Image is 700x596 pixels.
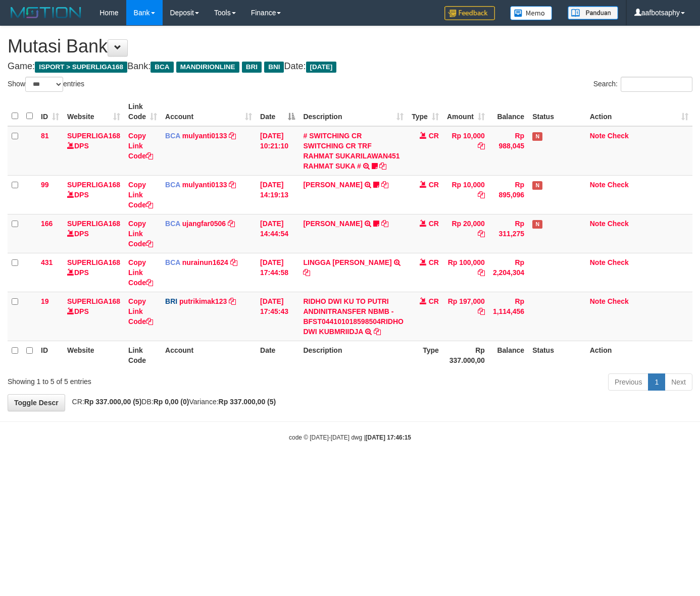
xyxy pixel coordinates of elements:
[41,220,53,228] span: 166
[443,214,489,253] td: Rp 20,000
[128,258,153,287] a: Copy Link Code
[128,220,153,248] a: Copy Link Code
[165,181,180,189] span: BCA
[489,253,528,292] td: Rp 2,204,304
[67,181,120,189] a: SUPERLIGA168
[182,132,227,140] a: mulyanti0133
[443,253,489,292] td: Rp 100,000
[8,62,692,72] h4: Game: Bank: Date:
[608,132,629,140] a: Check
[532,132,542,141] span: Has Note
[303,132,399,170] a: # SWITCHING CR SWITCHING CR TRF RAHMAT SUKARILAWAN451 RAHMAT SUKA #
[41,132,49,140] span: 81
[489,97,528,126] th: Balance
[63,253,124,292] td: DPS
[299,97,407,126] th: Description: activate to sort column ascending
[303,268,310,277] a: Copy LINGGA ADITYA PRAT to clipboard
[182,258,228,266] a: nurainun1624
[67,220,120,228] a: SUPERLIGA168
[590,181,606,189] a: Note
[489,341,528,369] th: Balance
[528,341,586,369] th: Status
[593,77,692,92] label: Search:
[67,258,120,266] a: SUPERLIGA168
[256,292,299,341] td: [DATE] 17:45:43
[165,132,180,140] span: BCA
[228,220,235,228] a: Copy ujangfar0506 to clipboard
[63,292,124,341] td: DPS
[489,214,528,253] td: Rp 311,275
[381,220,388,228] a: Copy NOVEN ELING PRAYOG to clipboard
[586,97,692,126] th: Action: activate to sort column ascending
[256,97,299,126] th: Date: activate to sort column descending
[41,258,53,266] span: 431
[621,77,692,92] input: Search:
[63,126,124,176] td: DPS
[532,220,542,229] span: Has Note
[179,297,227,305] a: putrikimak123
[590,220,606,228] a: Note
[489,292,528,341] td: Rp 1,114,456
[264,62,284,73] span: BNI
[41,297,49,305] span: 19
[429,132,439,140] span: CR
[590,297,606,305] a: Note
[608,181,629,189] a: Check
[128,181,153,209] a: Copy Link Code
[63,175,124,214] td: DPS
[590,258,606,266] a: Note
[161,97,256,126] th: Account: activate to sort column ascending
[25,77,63,92] select: Showentries
[608,373,648,391] a: Previous
[374,328,381,336] a: Copy RIDHO DWI KU TO PUTRI ANDINITRANSFER NBMB - BFST044101018598504RIDHO DWI KUBMRIIDJA to clipb...
[256,214,299,253] td: [DATE] 14:44:54
[219,398,276,406] strong: Rp 337.000,00 (5)
[124,97,161,126] th: Link Code: activate to sort column ascending
[489,126,528,176] td: Rp 988,045
[429,220,439,228] span: CR
[528,97,586,126] th: Status
[37,97,63,126] th: ID: activate to sort column ascending
[489,175,528,214] td: Rp 895,096
[8,372,284,387] div: Showing 1 to 5 of 5 entries
[67,132,120,140] a: SUPERLIGA168
[478,191,485,199] a: Copy Rp 10,000 to clipboard
[63,97,124,126] th: Website: activate to sort column ascending
[8,36,692,57] h1: Mutasi Bank
[443,126,489,176] td: Rp 10,000
[84,398,142,406] strong: Rp 337.000,00 (5)
[429,181,439,189] span: CR
[8,77,84,92] label: Show entries
[182,181,227,189] a: mulyanti0133
[63,341,124,369] th: Website
[444,6,495,20] img: Feedback.jpg
[303,258,391,266] a: LINGGA [PERSON_NAME]
[429,258,439,266] span: CR
[443,292,489,341] td: Rp 197,000
[128,297,153,326] a: Copy Link Code
[67,398,276,406] span: CR: DB: Variance:
[165,297,177,305] span: BRI
[289,434,411,441] small: code © [DATE]-[DATE] dwg |
[381,181,388,189] a: Copy MUHAMMAD REZA to clipboard
[63,214,124,253] td: DPS
[303,181,362,189] a: [PERSON_NAME]
[379,162,386,170] a: Copy # SWITCHING CR SWITCHING CR TRF RAHMAT SUKARILAWAN451 RAHMAT SUKA # to clipboard
[35,62,127,73] span: ISPORT > SUPERLIGA168
[478,230,485,238] a: Copy Rp 20,000 to clipboard
[128,132,153,160] a: Copy Link Code
[41,181,49,189] span: 99
[230,258,237,266] a: Copy nurainun1624 to clipboard
[443,341,489,369] th: Rp 337.000,00
[429,297,439,305] span: CR
[478,307,485,315] a: Copy Rp 197,000 to clipboard
[8,5,84,20] img: MOTION_logo.png
[366,434,411,441] strong: [DATE] 17:46:15
[608,258,629,266] a: Check
[8,394,65,411] a: Toggle Descr
[408,341,443,369] th: Type
[306,62,337,73] span: [DATE]
[299,341,407,369] th: Description
[532,181,542,190] span: Has Note
[229,297,236,305] a: Copy putrikimak123 to clipboard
